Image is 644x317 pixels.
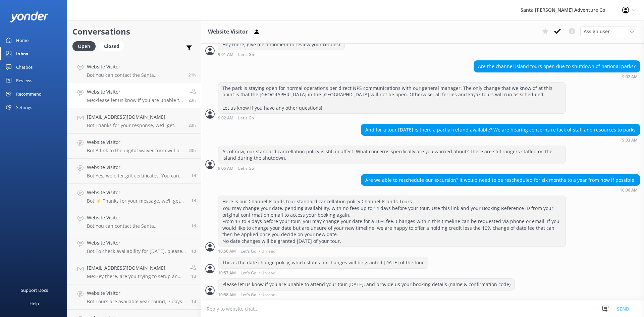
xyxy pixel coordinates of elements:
[87,239,186,247] h4: Website Visitor
[218,293,236,297] strong: 10:58 AM
[16,87,42,101] div: Recommend
[87,264,185,272] h4: [EMAIL_ADDRESS][DOMAIN_NAME]
[620,188,638,192] strong: 10:06 AM
[191,273,196,279] span: Oct 06 2025 04:09pm (UTC -07:00) America/Tijuana
[361,174,640,186] div: Are we able to reschedule our excursion? It would need to be rescheduled for six months to a year...
[218,39,344,50] div: Hey there, give me a moment to review your request
[218,52,345,57] div: Oct 07 2025 09:01am (UTC -07:00) America/Tijuana
[67,134,201,159] a: Website VisitorBot:A link to the digital waiver form will be included in your confirmation email....
[580,26,637,37] div: Assign User
[474,74,640,79] div: Oct 07 2025 09:02am (UTC -07:00) America/Tijuana
[87,97,183,103] p: Me: Please let us know if you are unable to attend your tour [DATE], and provide us your booking ...
[67,259,201,284] a: [EMAIL_ADDRESS][DOMAIN_NAME]Me:Hey there, are you trying to setup an account before booking your ...
[189,72,196,78] span: Oct 07 2025 12:56pm (UTC -07:00) America/Tijuana
[189,97,196,103] span: Oct 07 2025 10:58am (UTC -07:00) America/Tijuana
[87,72,183,78] p: Bot: You can contact the Santa [PERSON_NAME] Adventure Co. team by calling [PHONE_NUMBER] or emai...
[99,42,128,50] a: Closed
[218,83,566,113] div: The park is staying open for normal operations per direct NPS communications with our general man...
[72,25,196,38] h2: Conversations
[87,113,183,121] h4: [EMAIL_ADDRESS][DOMAIN_NAME]
[67,184,201,209] a: Website VisitorBot:⚡ Thanks for your message, we'll get back to you as soon as we can. You're als...
[218,249,236,253] strong: 10:56 AM
[218,53,233,57] strong: 9:01 AM
[218,115,566,120] div: Oct 07 2025 09:02am (UTC -07:00) America/Tijuana
[218,249,566,253] div: Oct 07 2025 10:56am (UTC -07:00) America/Tijuana
[191,198,196,204] span: Oct 07 2025 08:13am (UTC -07:00) America/Tijuana
[191,223,196,229] span: Oct 06 2025 08:47pm (UTC -07:00) America/Tijuana
[16,60,33,74] div: Chatbot
[99,41,124,51] div: Closed
[622,75,638,79] strong: 9:02 AM
[87,273,185,279] p: Me: Hey there, are you trying to setup an account before booking your Channel Islands trip online?
[238,166,254,171] span: Let's Go
[87,223,186,229] p: Bot: You can contact the Santa [PERSON_NAME] Adventure Co. team at [PHONE_NUMBER], or by emailing...
[218,292,515,297] div: Oct 07 2025 10:58am (UTC -07:00) America/Tijuana
[16,101,32,114] div: Settings
[208,28,248,36] h3: Website Visitor
[218,270,428,275] div: Oct 07 2025 10:57am (UTC -07:00) America/Tijuana
[218,257,428,268] div: This is the date change policy, which states no changes will be granted [DATE] of the tour
[191,248,196,254] span: Oct 06 2025 06:22pm (UTC -07:00) America/Tijuana
[67,284,201,310] a: Website VisitorBot:Tours are available year-round, 7 days per week. You can check availability fo...
[87,164,186,171] h4: Website Visitor
[87,139,183,146] h4: Website Visitor
[30,297,39,310] div: Help
[87,214,186,221] h4: Website Visitor
[189,148,196,153] span: Oct 07 2025 10:30am (UTC -07:00) America/Tijuana
[87,148,183,154] p: Bot: A link to the digital waiver form will be included in your confirmation email. Each guest mu...
[218,116,233,120] strong: 9:02 AM
[259,271,275,275] span: • Unread
[240,293,256,297] span: Let's Go
[218,166,233,171] strong: 9:05 AM
[16,34,29,47] div: Home
[218,196,566,247] div: Here is our Channel Islands tour standard cancellation policy:Channel Islands Tours You may chang...
[87,299,186,305] p: Bot: Tours are available year-round, 7 days per week. You can check availability for specific dat...
[238,53,254,57] span: Let's Go
[87,248,186,254] p: Bot: To check availability for [DATE], please visit [URL][DOMAIN_NAME].
[218,146,566,164] div: As of now, our standard cancellation policy is still in affect. What concerns specifically are yo...
[21,283,48,297] div: Support Docs
[67,58,201,83] a: Website VisitorBot:You can contact the Santa [PERSON_NAME] Adventure Co. team by calling [PHONE_N...
[87,198,186,204] p: Bot: ⚡ Thanks for your message, we'll get back to you as soon as we can. You're also welcome to k...
[361,124,640,136] div: And for a tour [DATE] is there a partial refund available? We are hearing concerns re lack of sta...
[361,138,640,142] div: Oct 07 2025 09:03am (UTC -07:00) America/Tijuana
[238,116,254,120] span: Let's Go
[259,249,275,253] span: • Unread
[87,289,186,297] h4: Website Visitor
[240,249,256,253] span: Let's Go
[218,271,236,275] strong: 10:57 AM
[191,299,196,304] span: Oct 06 2025 01:20pm (UTC -07:00) America/Tijuana
[87,88,183,96] h4: Website Visitor
[87,63,183,70] h4: Website Visitor
[259,293,275,297] span: • Unread
[67,108,201,134] a: [EMAIL_ADDRESS][DOMAIN_NAME]Bot:Thanks for your response, we'll get back to you as soon as we can...
[10,11,49,22] img: yonder-white-logo.png
[474,61,640,72] div: Are the channel island tours open due to shutdown of national parks?
[16,74,32,87] div: Reviews
[67,159,201,184] a: Website VisitorBot:Yes, we offer gift certificates. You can buy them online at [URL][DOMAIN_NAME]...
[72,41,96,51] div: Open
[361,188,640,192] div: Oct 07 2025 10:06am (UTC -07:00) America/Tijuana
[72,42,99,50] a: Open
[87,189,186,196] h4: Website Visitor
[16,47,29,60] div: Inbox
[189,122,196,128] span: Oct 07 2025 10:42am (UTC -07:00) America/Tijuana
[87,122,183,128] p: Bot: Thanks for your response, we'll get back to you as soon as we can during opening hours.
[584,28,610,35] span: Assign user
[218,279,515,290] div: Please let us know if you are unable to attend your tour [DATE], and provide us your booking deta...
[218,166,566,171] div: Oct 07 2025 09:05am (UTC -07:00) America/Tijuana
[67,83,201,108] a: Website VisitorMe:Please let us know if you are unable to attend your tour [DATE], and provide us...
[622,138,638,142] strong: 9:03 AM
[240,271,256,275] span: Let's Go
[87,173,186,179] p: Bot: Yes, we offer gift certificates. You can buy them online at [URL][DOMAIN_NAME] or email [EMA...
[191,173,196,178] span: Oct 07 2025 09:07am (UTC -07:00) America/Tijuana
[67,209,201,234] a: Website VisitorBot:You can contact the Santa [PERSON_NAME] Adventure Co. team at [PHONE_NUMBER], ...
[67,234,201,259] a: Website VisitorBot:To check availability for [DATE], please visit [URL][DOMAIN_NAME].1d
